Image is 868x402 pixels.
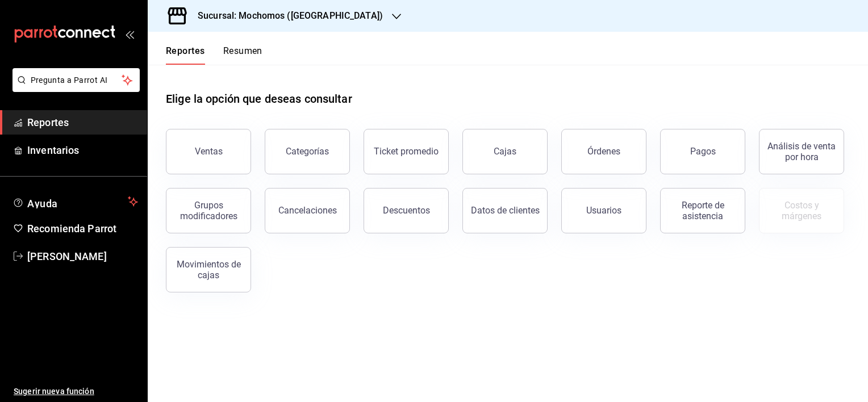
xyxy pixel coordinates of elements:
[383,205,430,216] div: Descuentos
[660,188,745,233] button: Reporte de asistencia
[766,141,837,162] div: Análisis de venta por hora
[586,205,621,216] div: Usuarios
[766,200,837,221] div: Costos y márgenes
[31,74,122,86] span: Pregunta a Parrot AI
[494,145,517,158] div: Cajas
[166,188,251,233] button: Grupos modificadores
[759,188,844,233] button: Contrata inventarios para ver este reporte
[166,45,262,65] div: navigation tabs
[166,129,251,174] button: Ventas
[759,129,844,174] button: Análisis de venta por hora
[561,188,646,233] button: Usuarios
[27,221,138,236] span: Recomienda Parrot
[471,205,540,216] div: Datos de clientes
[364,129,449,174] button: Ticket promedio
[223,45,262,65] button: Resumen
[660,129,745,174] button: Pagos
[14,386,138,397] span: Sugerir nueva función
[27,195,123,208] span: Ayuda
[195,146,223,157] div: Ventas
[265,129,350,174] button: Categorías
[278,205,337,216] div: Cancelaciones
[364,188,449,233] button: Descuentos
[374,146,439,157] div: Ticket promedio
[667,200,738,221] div: Reporte de asistencia
[690,146,716,157] div: Pagos
[8,82,140,94] a: Pregunta a Parrot AI
[166,247,251,292] button: Movimientos de cajas
[166,90,352,107] h1: Elige la opción que deseas consultar
[166,45,205,65] button: Reportes
[587,146,620,157] div: Órdenes
[27,249,138,264] span: [PERSON_NAME]
[27,143,138,158] span: Inventarios
[265,188,350,233] button: Cancelaciones
[27,115,138,130] span: Reportes
[462,188,548,233] button: Datos de clientes
[125,30,134,39] button: open_drawer_menu
[12,68,140,92] button: Pregunta a Parrot AI
[286,146,329,157] div: Categorías
[173,200,244,221] div: Grupos modificadores
[462,129,548,174] a: Cajas
[189,9,383,23] h3: Sucursal: Mochomos ([GEOGRAPHIC_DATA])
[173,259,244,280] div: Movimientos de cajas
[561,129,646,174] button: Órdenes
